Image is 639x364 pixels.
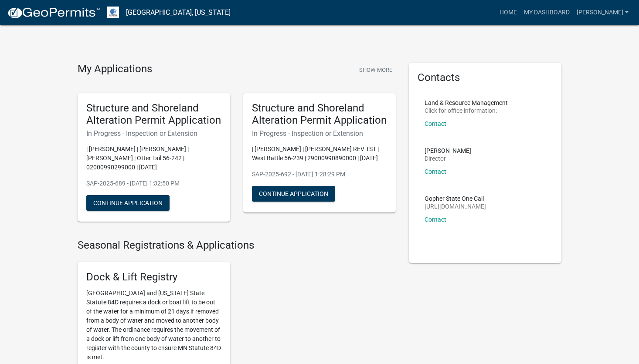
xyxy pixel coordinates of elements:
[252,145,387,163] p: | [PERSON_NAME] | [PERSON_NAME] REV TST | West Battle 56-239 | 29000990890000 | [DATE]
[86,289,221,362] p: [GEOGRAPHIC_DATA] and [US_STATE] State Statute 84D requires a dock or boat lift to be out of the ...
[86,129,221,138] h6: In Progress - Inspection or Extension
[86,145,221,172] p: | [PERSON_NAME] | [PERSON_NAME] | [PERSON_NAME] | Otter Tail 56-242 | 02000990299000 | [DATE]
[425,148,471,154] p: [PERSON_NAME]
[573,4,632,21] a: [PERSON_NAME]
[425,203,486,209] p: [URL][DOMAIN_NAME]
[356,63,396,77] button: Show More
[126,5,231,20] a: [GEOGRAPHIC_DATA], [US_STATE]
[78,63,152,76] h4: My Applications
[252,102,387,127] h5: Structure and Shoreland Alteration Permit Application
[425,195,486,202] p: Gopher State One Call
[252,129,387,138] h6: In Progress - Inspection or Extension
[86,102,221,127] h5: Structure and Shoreland Alteration Permit Application
[86,195,170,211] button: Continue Application
[425,155,471,162] p: Director
[78,239,396,252] h4: Seasonal Registrations & Applications
[520,4,573,21] a: My Dashboard
[425,168,446,175] a: Contact
[425,108,508,114] p: Click for office information:
[252,170,387,179] p: SAP-2025-692 - [DATE] 1:28:29 PM
[425,216,446,223] a: Contact
[425,120,446,127] a: Contact
[418,71,553,84] h5: Contacts
[425,100,508,106] p: Land & Resource Management
[107,7,119,18] img: Otter Tail County, Minnesota
[86,271,221,283] h5: Dock & Lift Registry
[252,186,335,202] button: Continue Application
[86,179,221,188] p: SAP-2025-689 - [DATE] 1:32:50 PM
[496,4,520,21] a: Home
